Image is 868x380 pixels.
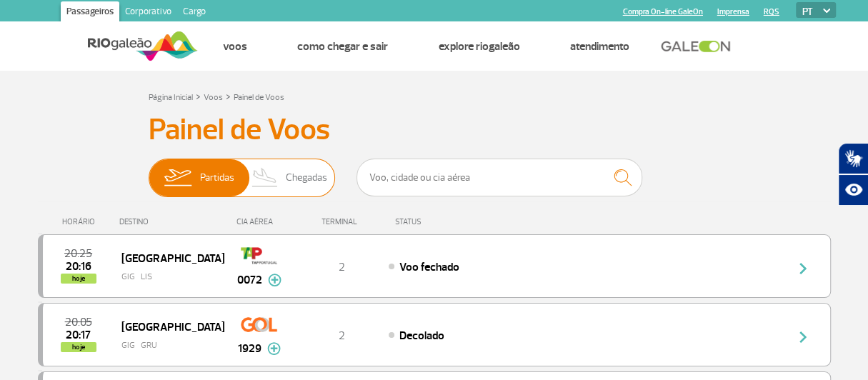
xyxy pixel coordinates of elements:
a: Cargo [177,1,211,24]
span: Chegadas [286,159,327,196]
span: 0072 [237,271,262,289]
input: Voo, cidade ou cia aérea [356,159,642,196]
span: GIG [121,263,213,284]
img: mais-info-painel-voo.svg [267,342,281,355]
span: 2025-09-24 20:17:40 [66,330,91,340]
a: Corporativo [119,1,177,24]
a: Voos [204,92,223,103]
a: Como chegar e sair [297,39,388,54]
span: Voo fechado [399,260,459,274]
div: STATUS [388,217,504,226]
img: seta-direita-painel-voo.svg [794,260,812,277]
span: 2 [339,329,345,343]
div: CIA AÉREA [224,217,295,226]
button: Abrir tradutor de língua de sinais. [838,143,868,174]
span: Partidas [200,159,234,196]
a: Atendimento [569,39,629,54]
a: > [226,88,231,104]
div: TERMINAL [295,217,388,226]
span: [GEOGRAPHIC_DATA] [121,249,213,267]
a: Passageiros [61,1,119,24]
img: destiny_airplane.svg [138,271,150,282]
span: 1929 [238,340,261,357]
span: 2025-09-24 20:25:00 [64,249,92,259]
img: mais-info-painel-voo.svg [268,274,281,286]
a: Compra On-line GaleOn [623,7,703,16]
div: HORÁRIO [42,217,120,226]
a: Imprensa [717,7,749,16]
img: slider-desembarque [244,159,286,196]
a: > [196,88,201,104]
a: Página Inicial [149,92,193,103]
span: Decolado [399,329,444,343]
img: seta-direita-painel-voo.svg [794,329,812,346]
img: sino-painel-voo.svg [765,260,780,277]
span: 2025-09-24 20:16:18 [66,261,91,271]
span: GRU [153,339,169,352]
span: GIG [121,331,213,352]
span: [GEOGRAPHIC_DATA] [121,317,213,336]
a: RQS [764,7,779,16]
span: LIS [153,271,164,284]
h3: Painel de Voos [149,112,720,148]
img: slider-embarque [155,159,200,196]
div: DESTINO [119,217,224,226]
img: sino-painel-voo.svg [765,329,780,346]
a: Explore RIOgaleão [438,39,519,54]
img: destiny_airplane.svg [138,339,150,351]
div: Plugin de acessibilidade da Hand Talk. [838,143,868,206]
a: Voos [223,39,247,54]
button: Abrir recursos assistivos. [838,174,868,206]
span: hoje [61,342,96,352]
span: hoje [61,274,96,284]
span: 2 [339,260,345,274]
a: Painel de Voos [234,92,284,103]
span: 2025-09-24 20:05:00 [65,317,92,327]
